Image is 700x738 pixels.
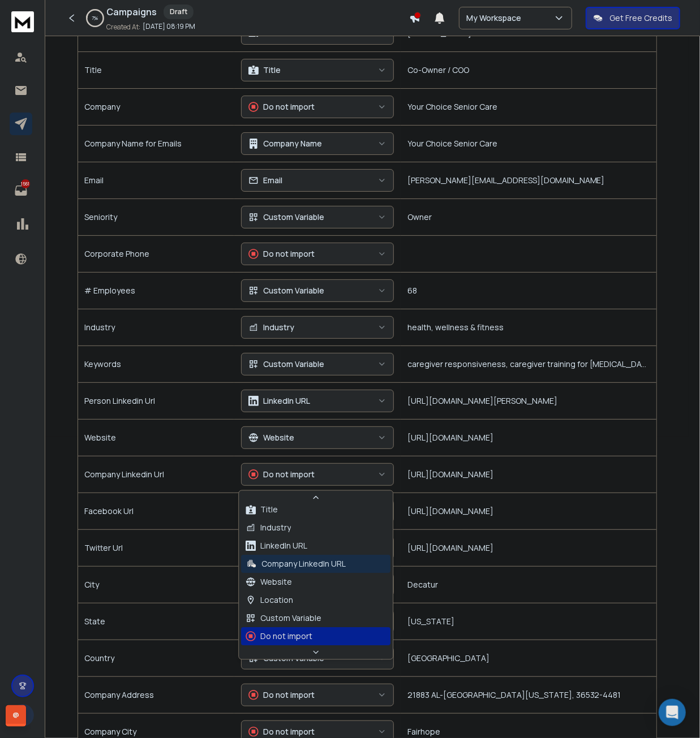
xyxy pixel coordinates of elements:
div: Do not import [246,631,312,642]
div: LinkedIn URL [248,395,310,407]
div: Title [246,504,278,516]
td: 21883 AL-[GEOGRAPHIC_DATA][US_STATE], 36532-4481 [401,676,656,713]
td: Twitter Url [78,529,235,566]
div: LinkedIn URL [246,541,307,552]
div: Do not import [248,726,315,737]
td: Industry [78,309,235,346]
div: Website [248,432,294,443]
div: Custom Variable [246,613,321,624]
div: Draft [164,5,194,19]
img: logo [11,11,34,32]
div: @ [6,705,26,727]
td: City [78,566,235,603]
td: State [78,603,235,640]
td: Your Choice Senior Care [401,88,656,125]
td: Country [78,640,235,676]
td: Company Linkedin Url [78,456,235,493]
div: Email [248,175,282,186]
td: [US_STATE] [401,603,656,640]
div: Do not import [248,689,315,701]
td: Title [78,51,235,88]
td: Website [78,419,235,456]
div: Do not import [248,248,315,260]
div: Company Name [248,138,322,149]
p: [DATE] 08:19 PM [143,22,195,31]
div: Do not import [248,101,315,113]
td: Email [78,162,235,198]
p: 7 % [92,15,98,21]
div: Company LinkedIn URL [246,559,346,570]
td: Seniority [78,198,235,235]
td: health, wellness & fitness [401,309,656,346]
td: Company Address [78,676,235,713]
td: Co-Owner / COO [401,51,656,88]
p: Created At: [106,23,140,32]
div: Custom Variable [248,212,324,223]
td: [PERSON_NAME][EMAIL_ADDRESS][DOMAIN_NAME] [401,162,656,198]
p: 1561 [21,179,30,188]
td: [GEOGRAPHIC_DATA] [401,640,656,676]
td: [URL][DOMAIN_NAME][PERSON_NAME] [401,382,656,419]
div: Website [246,577,292,588]
td: Company [78,88,235,125]
td: [URL][DOMAIN_NAME] [401,456,656,493]
td: [URL][DOMAIN_NAME] [401,529,656,566]
td: [URL][DOMAIN_NAME] [401,493,656,529]
td: Your Choice Senior Care [401,125,656,162]
div: Title [248,64,281,76]
td: Keywords [78,346,235,382]
td: Person Linkedin Url [78,382,235,419]
div: Custom Variable [248,359,324,370]
td: # Employees [78,272,235,309]
span: J [11,704,34,727]
td: caregiver responsiveness, caregiver training for [MEDICAL_DATA], care plan development, [MEDICAL_... [401,346,656,382]
h1: Campaigns [106,5,157,19]
div: Location [246,595,293,606]
td: Facebook Url [78,493,235,529]
td: Corporate Phone [78,235,235,272]
div: Custom Variable [248,285,324,296]
div: Industry [248,322,294,333]
p: My Workspace [466,12,526,24]
td: 68 [401,272,656,309]
div: Do not import [248,469,315,480]
div: Open Intercom Messenger [659,699,686,726]
td: Company Name for Emails [78,125,235,162]
td: Decatur [401,566,656,603]
p: Get Free Credits [609,12,672,24]
td: Owner [401,198,656,235]
td: [URL][DOMAIN_NAME] [401,419,656,456]
div: Industry [246,523,291,534]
